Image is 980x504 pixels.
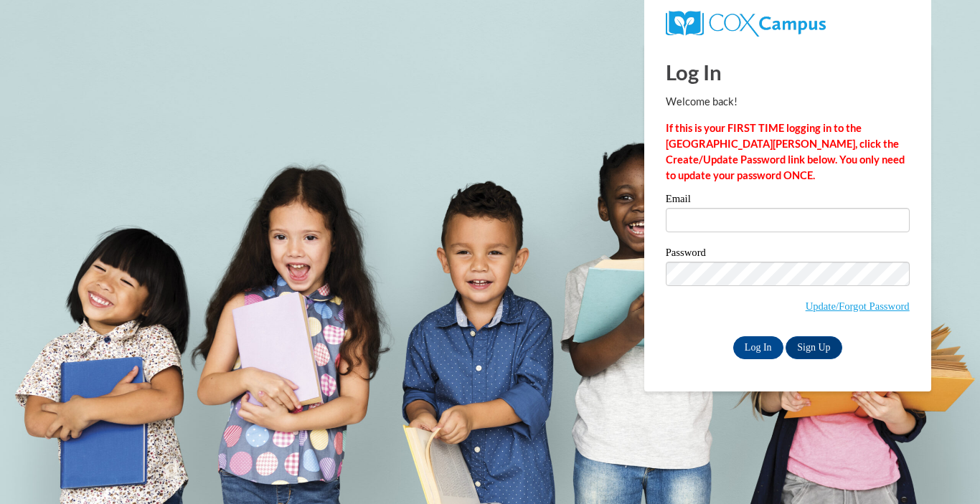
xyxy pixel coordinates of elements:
[666,247,910,262] label: Password
[666,11,826,37] img: COX Campus
[733,336,783,359] input: Log In
[666,94,910,110] p: Welcome back!
[786,336,842,359] a: Sign Up
[806,300,910,312] a: Update/Forgot Password
[666,122,905,181] strong: If this is your FIRST TIME logging in to the [GEOGRAPHIC_DATA][PERSON_NAME], click the Create/Upd...
[666,57,910,87] h1: Log In
[666,16,826,29] a: COX Campus
[666,194,910,208] label: Email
